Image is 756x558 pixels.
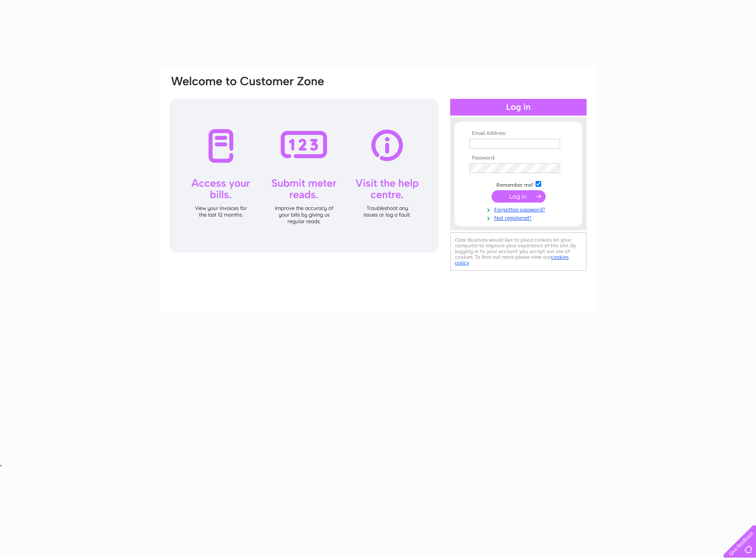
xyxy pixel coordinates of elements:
td: Remember me? [467,180,569,188]
a: Forgotten password? [470,205,569,213]
div: Clear Business would like to place cookies on your computer to improve your experience of the sit... [450,232,587,271]
input: Submit [492,190,546,203]
th: Password: [467,155,569,161]
th: Email Address: [467,130,569,137]
a: Not registered? [470,213,569,221]
a: cookies policy [455,254,569,266]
